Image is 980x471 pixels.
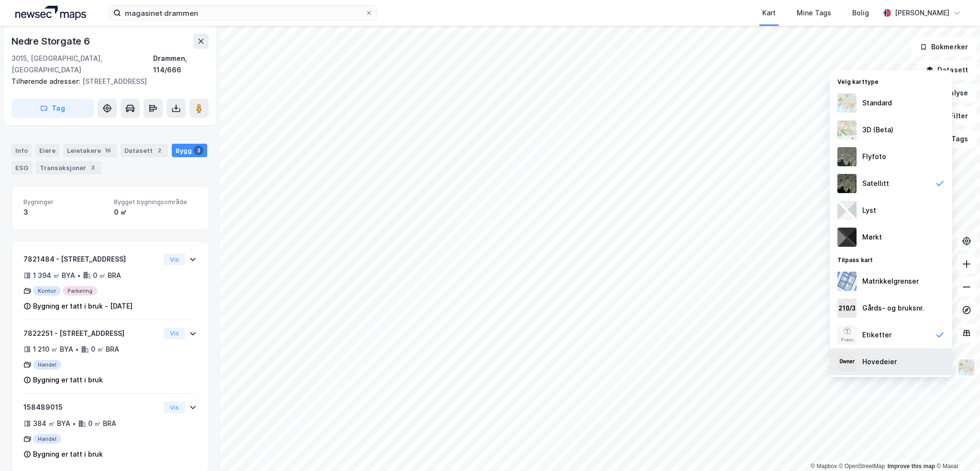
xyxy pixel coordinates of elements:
img: majorOwner.b5e170eddb5c04bfeeff.jpeg [837,352,857,371]
div: Leietakere [63,144,117,157]
button: Vis [164,253,185,265]
div: Gårds- og bruksnr. [862,302,924,314]
div: Transaksjoner [36,161,101,174]
div: Velg karttype [830,72,952,90]
div: Info [11,144,32,157]
div: 7821484 - [STREET_ADDRESS] [23,253,160,265]
div: • [77,272,81,279]
input: Søk på adresse, matrikkel, gårdeiere, leietakere eller personer [121,6,365,20]
img: 9k= [837,174,857,193]
div: 3015, [GEOGRAPHIC_DATA], [GEOGRAPHIC_DATA] [11,53,153,76]
button: Tags [932,129,976,149]
a: Mapbox [811,463,837,470]
div: Standard [862,97,892,109]
div: 16 [103,146,113,155]
span: Bygninger [23,198,106,206]
a: Improve this map [888,463,935,470]
img: Z [837,147,857,166]
div: 2 [155,146,164,155]
div: ESG [11,161,32,174]
div: Hovedeier [862,356,897,368]
div: Eiere [35,144,59,157]
img: Z [837,120,857,139]
div: 7822251 - [STREET_ADDRESS] [23,328,160,339]
div: Bygning er tatt i bruk [33,448,103,460]
button: Vis [164,328,185,339]
div: 3 [88,163,98,172]
div: Mine Tags [797,7,831,19]
img: nCdM7BzjoCAAAAAElFTkSuQmCC [837,228,857,247]
div: [STREET_ADDRESS] [11,76,201,87]
div: 0 ㎡ BRA [93,270,121,281]
div: 0 ㎡ BRA [91,344,119,355]
div: Etiketter [862,329,891,341]
div: 3D (Beta) [862,124,893,136]
img: logo.a4113a55bc3d86da70a041830d287a7e.svg [15,6,86,20]
div: 1 210 ㎡ BYA [33,344,73,355]
div: Flyfoto [862,151,886,162]
div: • [75,345,79,353]
div: Matrikkelgrenser [862,276,919,287]
img: Z [958,358,976,377]
img: luj3wr1y2y3+OchiMxRmMxRlscgabnMEmZ7DJGWxyBpucwSZnsMkZbHIGm5zBJmewyRlscgabnMEmZ7DJGWxyBpucwSZnsMkZ... [837,201,857,220]
div: Tilpass kart [830,251,952,268]
button: Tag [11,99,94,118]
div: Kontrollprogram for chat [932,425,980,471]
span: Bygget bygningsområde [114,198,197,206]
div: Bolig [852,7,869,19]
div: Bygning er tatt i bruk [33,374,103,386]
button: Datasett [918,60,976,80]
img: cadastreKeys.547ab17ec502f5a4ef2b.jpeg [837,299,857,318]
div: • [72,420,76,427]
img: Z [837,93,857,113]
div: Satellitt [862,178,889,189]
div: Nedre Storgate 6 [11,34,92,49]
button: Filter [930,106,976,126]
div: 158489015 [23,402,160,413]
div: Mørkt [862,231,882,243]
div: Kart [762,7,776,19]
div: Lyst [862,205,876,216]
div: 0 ㎡ [114,207,197,218]
div: Drammen, 114/666 [153,53,209,76]
button: Vis [164,402,185,413]
div: 1 394 ㎡ BYA [33,270,75,281]
div: 3 [23,207,106,218]
div: 3 [194,146,203,155]
div: Datasett [121,144,168,157]
div: 0 ㎡ BRA [88,418,116,429]
img: cadastreBorders.cfe08de4b5ddd52a10de.jpeg [837,272,857,291]
button: Bokmerker [912,37,976,57]
div: Bygning er tatt i bruk - [DATE] [33,300,133,312]
div: [PERSON_NAME] [895,7,949,19]
div: 384 ㎡ BYA [33,418,70,429]
a: OpenStreetMap [839,463,885,470]
iframe: Chat Widget [932,425,980,471]
img: Z [837,325,857,345]
span: Tilhørende adresser: [11,77,82,85]
div: Bygg [172,144,207,157]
